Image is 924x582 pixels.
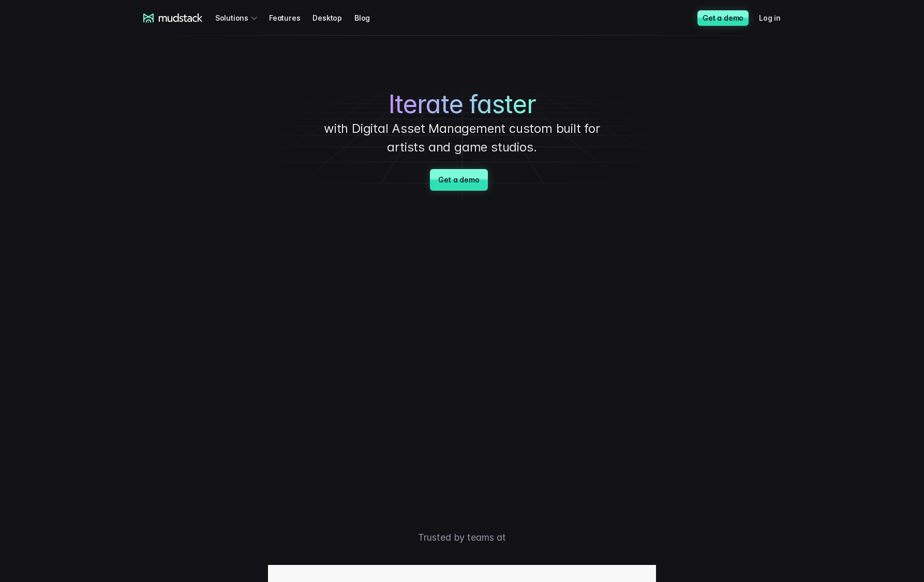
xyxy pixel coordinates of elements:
[100,530,824,544] p: Trusted by teams at
[215,8,261,27] div: Solutions
[307,119,617,157] p: with Digital Asset Management custom built for artists and game studios.
[143,13,203,23] a: mudstack logo
[697,10,749,26] a: Get a demo
[759,8,793,27] a: Log in
[312,8,354,27] a: Desktop
[389,89,536,119] span: Iterate faster
[354,8,382,27] a: Blog
[430,169,487,191] a: Get a demo
[269,8,312,27] a: Features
